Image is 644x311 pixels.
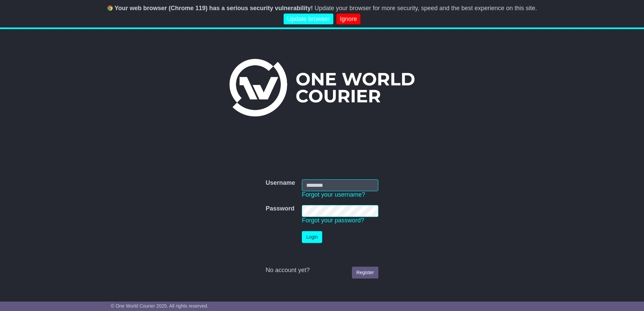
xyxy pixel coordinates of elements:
[284,14,333,25] a: Update browser
[352,267,378,279] a: Register
[336,14,360,25] a: Ignore
[111,303,208,309] span: © One World Courier 2025. All rights reserved.
[266,205,294,213] label: Password
[302,217,364,224] a: Forgot your password?
[115,5,313,12] b: Your web browser (Chrome 119) has a serious security vulnerability!
[266,179,295,187] label: Username
[229,59,414,116] img: One World
[302,231,322,243] button: Login
[314,5,537,12] span: Update your browser for more security, speed and the best experience on this site.
[266,267,378,274] div: No account yet?
[302,191,365,198] a: Forgot your username?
